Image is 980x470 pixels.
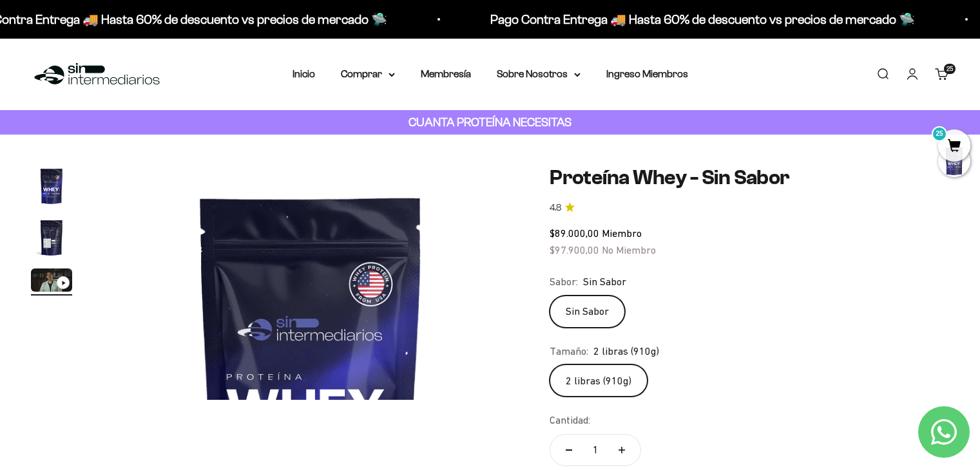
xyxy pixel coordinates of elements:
legend: Tamaño: [550,343,588,360]
span: 2 libras (910g) [593,343,659,360]
label: Cantidad: [550,412,590,429]
p: Pago Contra Entrega 🚚 Hasta 60% de descuento vs precios de mercado 🛸 [489,9,914,30]
span: Sin Sabor [583,274,626,290]
img: Proteína Whey - Sin Sabor [31,165,72,207]
a: Ingreso Miembros [606,68,688,79]
button: Ir al artículo 3 [31,268,72,296]
a: 4.84.8 de 5.0 estrellas [550,201,949,215]
a: Membresía [421,68,471,79]
span: No Miembro [602,244,656,256]
span: Miembro [602,227,642,239]
span: $89.000,00 [550,227,599,239]
summary: Comprar [341,66,395,82]
cart-count: 25 [944,64,956,74]
img: Proteína Whey - Sin Sabor [31,217,72,258]
button: Ir al artículo 1 [31,165,72,211]
legend: Sabor: [550,274,578,290]
h1: Proteína Whey - Sin Sabor [550,165,949,190]
span: 4.8 [550,201,561,215]
a: 25 [935,67,949,81]
strong: CUANTA PROTEÍNA NECESITAS [408,115,572,129]
span: $97.900,00 [550,244,599,256]
button: Reducir cantidad [550,435,588,465]
a: 25 [938,140,970,154]
button: Ir al artículo 2 [31,217,72,262]
button: Aumentar cantidad [603,435,640,465]
mark: 25 [932,126,947,142]
summary: Sobre Nosotros [497,66,581,82]
a: Inicio [293,68,315,79]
